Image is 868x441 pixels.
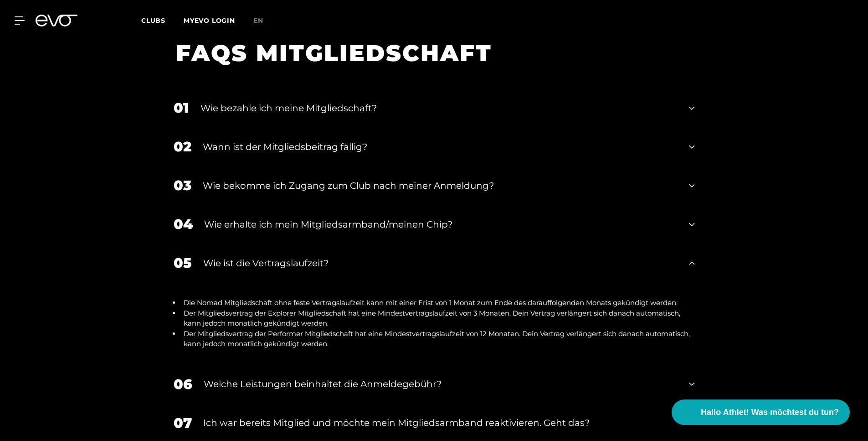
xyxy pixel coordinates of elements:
[203,416,678,430] div: Ich war bereits Mitglied und möchte mein Mitgliedsarmband reaktivieren. Geht das?
[204,377,678,391] div: Welche Leistungen beinhaltet die Anmeldegebühr?
[174,98,189,118] div: 01
[174,175,191,196] div: 03
[204,218,678,231] div: Wie erhalte ich mein Mitgliedsarmband/meinen Chip?
[253,16,263,25] span: en
[672,399,850,425] button: Hallo Athlet! Was möchtest du tun?
[180,298,695,308] li: Die Nomad Mitgliedschaft ohne feste Vertragslaufzeit kann mit einer Frist von 1 Monat zum Ende de...
[203,140,678,154] div: Wann ist der Mitgliedsbeitrag fällig?
[200,101,678,115] div: Wie bezahle ich meine Mitgliedschaft?
[174,413,192,433] div: 07
[174,374,192,394] div: 06
[253,16,274,26] a: en
[176,38,681,68] h1: FAQS MITGLIEDSCHAFT
[174,136,191,157] div: 02
[180,329,695,349] li: Der Mitgliedsvertrag der Performer Mitgliedschaft hat eine Mindestvertragslaufzeit von 12 Monaten...
[141,16,184,25] a: Clubs
[180,308,695,329] li: Der Mitgliedsvertrag der Explorer Mitgliedschaft hat eine Mindestvertragslaufzeit von 3 Monaten. ...
[174,214,193,234] div: 04
[174,253,192,273] div: 05
[701,406,839,419] span: Hallo Athlet! Was möchtest du tun?
[141,16,165,25] span: Clubs
[184,16,235,25] a: MYEVO LOGIN
[203,179,678,192] div: Wie bekomme ich Zugang zum Club nach meiner Anmeldung?
[203,256,678,270] div: Wie ist die Vertragslaufzeit?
